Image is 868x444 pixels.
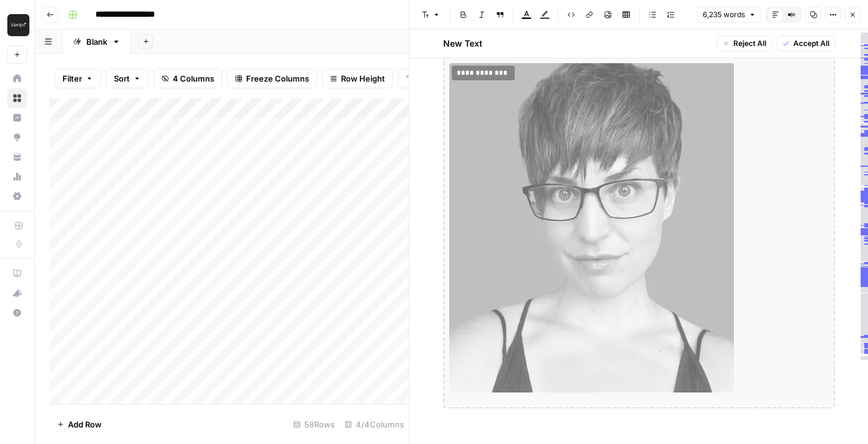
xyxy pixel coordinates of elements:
button: Help + Support [7,303,27,323]
span: Add Row [68,418,102,431]
h2: New Text [443,37,482,50]
button: 4 Columns [154,69,222,88]
button: Sort [106,69,149,88]
div: Blank [86,36,107,48]
a: Opportunities [7,128,27,147]
button: Accept All [777,36,835,52]
a: AirOps Academy [7,264,27,283]
span: Freeze Columns [246,72,309,85]
button: Reject All [717,36,772,52]
span: Sort [114,72,130,85]
span: Accept All [793,38,829,49]
button: 6,235 words [697,7,761,23]
button: Add Row [50,415,109,434]
div: What's new? [8,284,26,302]
div: 4/4 Columns [340,415,409,434]
span: Filter [62,72,82,85]
a: Browse [7,88,27,108]
a: Blank [62,29,131,54]
button: Freeze Columns [227,69,317,88]
div: 58 Rows [288,415,340,434]
button: Row Height [322,69,393,88]
button: Filter [54,69,101,88]
span: 4 Columns [173,72,214,85]
button: What's new? [7,283,27,303]
a: Settings [7,186,27,206]
img: Klaviyo Logo [7,14,29,36]
button: Workspace: Klaviyo [7,10,27,40]
span: Row Height [341,72,385,85]
a: Home [7,69,27,88]
a: Your Data [7,147,27,167]
a: Usage [7,167,27,186]
span: 6,235 words [703,9,745,20]
span: Reject All [733,38,766,49]
a: Insights [7,108,27,128]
